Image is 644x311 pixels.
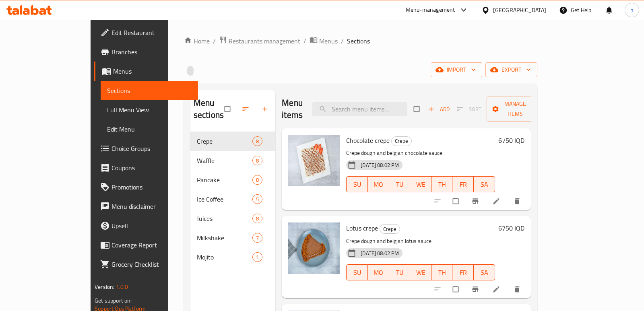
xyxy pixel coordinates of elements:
[111,182,192,192] span: Promotions
[389,176,411,192] button: TU
[253,215,262,222] span: 8
[371,267,386,278] span: MO
[111,202,192,211] span: Menu disclaimer
[392,179,407,190] span: TU
[350,179,365,190] span: SU
[452,264,474,280] button: FR
[466,280,486,298] button: Branch-specific-item
[111,47,192,57] span: Branches
[253,176,262,184] span: 8
[95,295,132,306] span: Get support on:
[111,163,192,173] span: Coupons
[380,224,400,234] span: Crepe
[288,135,340,186] img: Chocolate crepe
[94,177,198,197] a: Promotions
[498,222,524,234] h6: 6750 IQD
[190,209,276,228] div: Juices8
[413,179,428,190] span: WE
[312,102,407,116] input: search
[485,62,537,77] button: export
[229,36,300,46] span: Restaurants management
[94,235,198,255] a: Coverage Report
[391,136,412,146] div: Crepe
[94,255,198,274] a: Grocery Checklist
[406,5,455,15] div: Menu-management
[426,103,452,115] span: Add item
[389,264,411,280] button: TU
[190,189,276,209] div: Ice Coffee5
[392,136,411,146] span: Crepe
[111,260,192,269] span: Grocery Checklist
[410,176,431,192] button: WE
[252,175,262,185] div: items
[409,101,426,117] span: Select section
[346,264,368,280] button: SU
[341,36,344,46] li: /
[107,124,192,134] span: Edit Menu
[347,36,370,46] span: Sections
[346,236,495,246] p: Crepe dough and belgian lotus sauce
[413,267,428,278] span: WE
[252,194,262,204] div: items
[368,176,389,192] button: MO
[474,176,495,192] button: SA
[477,179,492,190] span: SA
[431,62,482,77] button: import
[466,192,486,210] button: Branch-specific-item
[107,86,192,95] span: Sections
[498,135,524,146] h6: 6750 IQD
[256,100,275,118] button: Add section
[197,136,252,146] span: Crepe
[253,234,262,242] span: 7
[303,36,306,46] li: /
[492,65,531,75] span: export
[101,100,198,119] a: Full Menu View
[190,132,276,151] div: Crepe8
[492,285,502,293] a: Edit menu item
[197,175,252,185] span: Pancake
[197,214,252,223] span: Juices
[380,224,400,234] div: Crepe
[357,161,402,169] span: [DATE] 08:02 PM
[487,97,544,122] button: Manage items
[95,282,114,292] span: Version:
[253,138,262,145] span: 8
[107,105,192,115] span: Full Menu View
[194,97,225,121] h2: Menu sections
[219,36,300,46] a: Restaurants management
[197,194,252,204] span: Ice Coffee
[253,157,262,165] span: 8
[435,267,450,278] span: TH
[197,156,252,165] span: Waffle
[190,247,276,267] div: Mojito1
[492,197,502,205] a: Edit menu item
[197,252,252,262] span: Mojito
[111,144,192,153] span: Choice Groups
[452,176,474,192] button: FR
[101,119,198,139] a: Edit Menu
[435,179,450,190] span: TH
[346,176,368,192] button: SU
[630,6,634,14] span: h
[493,99,537,119] span: Manage items
[252,156,262,165] div: items
[282,97,303,121] h2: Menu items
[431,264,453,280] button: TH
[111,240,192,250] span: Coverage Report
[94,23,198,42] a: Edit Restaurant
[410,264,431,280] button: WE
[252,214,262,223] div: items
[113,66,192,76] span: Menus
[252,233,262,243] div: items
[392,267,407,278] span: TU
[253,196,262,203] span: 5
[350,267,365,278] span: SU
[213,36,216,46] li: /
[448,194,465,209] span: Select to update
[252,252,262,262] div: items
[437,65,476,75] span: import
[197,233,252,243] span: Milkshake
